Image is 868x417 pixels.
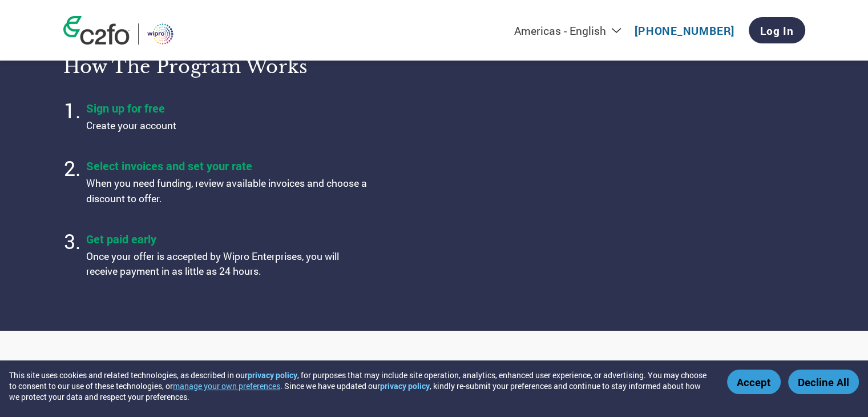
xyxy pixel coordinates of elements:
[86,101,372,115] h4: Sign up for free
[86,249,372,279] p: Once your offer is accepted by Wipro Enterprises, you will receive payment in as little as 24 hours.
[63,55,420,78] h3: How the program works
[788,370,859,394] button: Decline All
[749,17,805,43] a: Log In
[86,231,372,246] h4: Get paid early
[380,380,430,391] a: privacy policy
[86,176,372,206] p: When you need funding, review available invoices and choose a discount to offer.
[86,158,372,173] h4: Select invoices and set your rate
[63,16,130,45] img: c2fo logo
[248,370,297,380] a: privacy policy
[86,118,372,133] p: Create your account
[727,370,781,394] button: Accept
[9,370,710,402] div: This site uses cookies and related technologies, as described in our , for purposes that may incl...
[635,23,734,38] a: [PHONE_NUMBER]
[147,23,174,45] img: Wipro Enterprises
[173,380,280,391] button: manage your own preferences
